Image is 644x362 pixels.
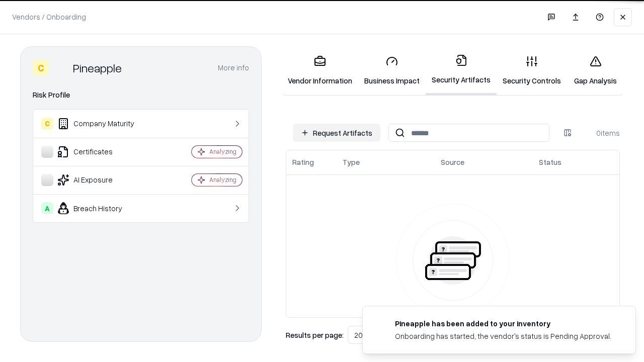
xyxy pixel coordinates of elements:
[33,60,49,76] div: C
[286,330,344,340] p: Results per page:
[292,157,314,167] div: Rating
[358,47,426,94] a: Business Impact
[539,157,561,167] div: Status
[282,47,358,94] a: Vendor Information
[218,59,249,77] button: More info
[41,202,162,214] div: Breach History
[41,118,53,130] div: C
[580,128,620,138] div: 0 items
[73,60,122,76] div: Pineapple
[33,89,249,101] div: Risk Profile
[12,12,86,22] p: Vendors / Onboarding
[441,157,464,167] div: Source
[41,202,53,214] div: A
[209,147,236,156] div: Analyzing
[293,124,380,142] button: Request Artifacts
[41,146,162,158] div: Certificates
[343,157,360,167] div: Type
[209,175,236,184] div: Analyzing
[395,331,611,341] div: Onboarding has started, the vendor's status is Pending Approval.
[567,47,624,94] a: Gap Analysis
[53,60,69,76] img: Pineapple
[375,318,387,330] img: pineappleenergy.com
[41,174,162,186] div: AI Exposure
[41,118,162,130] div: Company Maturity
[426,46,497,95] a: Security Artifacts
[395,318,611,329] div: Pineapple has been added to your inventory
[497,47,567,94] a: Security Controls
